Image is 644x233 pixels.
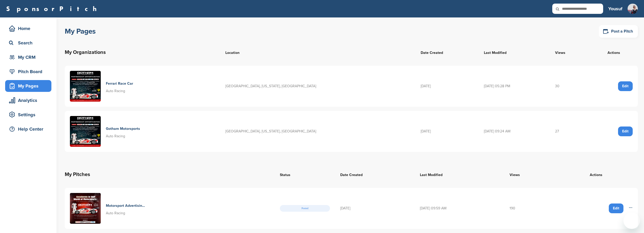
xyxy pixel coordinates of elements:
[416,43,479,62] th: Date Created
[5,80,51,92] a: My Pages
[608,5,622,12] h3: Yousuf
[479,66,550,107] td: [DATE] 05:28 PM
[335,188,415,229] td: [DATE]
[550,66,590,107] td: 30
[70,116,215,147] a: Flyer Gotham Motorsports Auto Racing
[5,66,51,77] a: Pitch Board
[106,134,125,138] span: Auto Racing
[608,3,622,14] a: Yousuf
[8,96,51,105] div: Analytics
[335,165,415,184] th: Date Created
[415,188,504,229] td: [DATE] 09:59 AM
[5,123,51,135] a: Help Center
[504,165,555,184] th: Views
[415,165,504,184] th: Last Modified
[8,67,51,76] div: Pitch Board
[106,81,133,86] h4: Ferrari Race Car
[5,23,51,34] a: Home
[550,43,590,62] th: Views
[504,188,555,229] td: 190
[590,43,638,62] th: Actions
[70,193,101,224] img: Screenshot 2025 08 22 at 06.54.17
[106,89,125,93] span: Auto Racing
[609,203,623,213] a: Edit
[220,66,416,107] td: [GEOGRAPHIC_DATA], [US_STATE], [GEOGRAPHIC_DATA]
[8,24,51,33] div: Home
[65,27,96,36] h1: My Pages
[623,212,640,229] iframe: Button to launch messaging window
[5,109,51,121] a: Settings
[6,5,100,12] a: SponsorPitch
[8,53,51,62] div: My CRM
[416,111,479,152] td: [DATE]
[70,71,101,102] img: Flyer
[65,43,220,62] th: My Organizations
[106,126,140,132] h4: Gotham Motorsports
[550,111,590,152] td: 27
[70,193,270,224] a: Screenshot 2025 08 22 at 06.54.17 Motorsport Advertising / Branding Opportunity Auto Racing
[5,37,51,49] a: Search
[70,116,101,147] img: Flyer
[280,205,330,212] span: Posted
[5,51,51,63] a: My CRM
[106,211,125,215] span: Auto Racing
[618,81,633,91] a: Edit
[555,165,638,184] th: Actions
[8,110,51,119] div: Settings
[479,43,550,62] th: Last Modified
[416,66,479,107] td: [DATE]
[5,94,51,106] a: Analytics
[479,111,550,152] td: [DATE] 09:24 AM
[220,43,416,62] th: Location
[8,81,51,91] div: My Pages
[599,25,638,38] a: Post a Pitch
[8,124,51,134] div: Help Center
[618,127,633,136] a: Edit
[220,111,416,152] td: [GEOGRAPHIC_DATA], [US_STATE], [GEOGRAPHIC_DATA]
[106,203,146,209] h4: Motorsport Advertising / Branding Opportunity
[8,38,51,47] div: Search
[70,71,215,102] a: Flyer Ferrari Race Car Auto Racing
[275,165,335,184] th: Status
[65,165,275,184] th: My Pitches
